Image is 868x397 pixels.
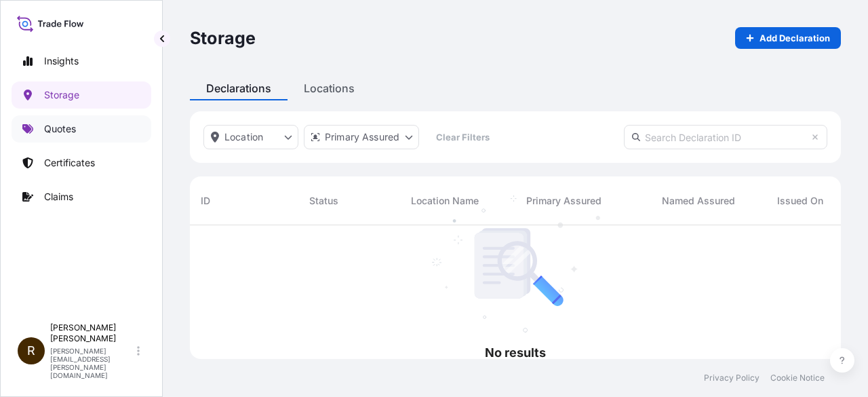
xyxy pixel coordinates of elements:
span: Status [309,194,338,208]
a: Storage [12,81,151,109]
p: Quotes [44,122,76,136]
a: Certificates [12,149,151,176]
a: Cookie Notice [770,373,825,383]
span: Issued On [777,194,823,208]
p: [PERSON_NAME] [PERSON_NAME] [50,322,134,344]
a: Claims [12,183,151,210]
span: Location Name [411,194,479,208]
a: Privacy Policy [704,373,759,383]
input: Search Declaration ID [624,125,827,149]
p: Add Declaration [759,31,830,45]
div: Locations [288,76,371,100]
span: Primary Assured [526,194,601,208]
button: Clear Filters [425,126,500,148]
p: Insights [44,54,79,68]
p: Certificates [44,156,95,170]
p: Claims [44,190,73,204]
a: Quotes [12,115,151,143]
p: Storage [44,88,79,102]
p: Clear Filters [436,130,490,144]
p: Location [224,130,263,144]
a: Add Declaration [735,27,841,49]
span: Named Assured [662,194,735,208]
p: Storage [190,27,256,49]
p: Primary Assured [325,130,399,144]
span: R [27,344,35,358]
button: location Filter options [203,125,298,149]
button: distributor Filter options [304,125,419,149]
p: [PERSON_NAME][EMAIL_ADDRESS][PERSON_NAME][DOMAIN_NAME] [50,347,134,379]
div: Declarations [190,76,288,100]
a: Insights [12,48,151,75]
span: ID [201,194,210,208]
